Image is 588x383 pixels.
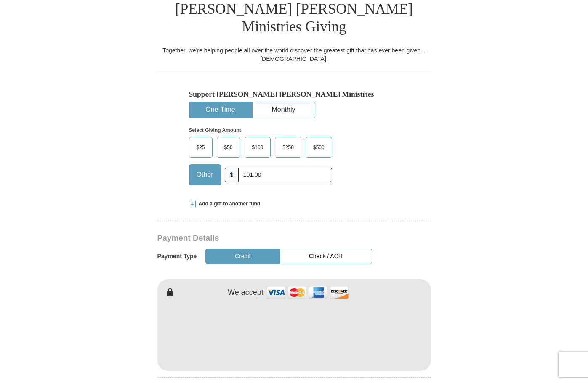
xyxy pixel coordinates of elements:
[266,283,350,302] img: credit cards accepted
[189,90,399,99] h5: Support [PERSON_NAME] [PERSON_NAME] Ministries
[192,141,209,154] span: $25
[225,168,239,182] span: $
[253,102,315,118] button: Monthly
[192,168,218,181] span: Other
[228,288,263,297] h4: We accept
[157,46,431,63] div: Together, we're helping people all over the world discover the greatest gift that has ever been g...
[220,141,237,154] span: $50
[205,249,280,264] button: Credit
[238,168,332,182] input: Other Amount
[157,253,197,260] h5: Payment Type
[279,249,372,264] button: Check / ACH
[196,200,261,207] span: Add a gift to another fund
[278,141,298,154] span: $250
[309,141,329,154] span: $500
[189,127,241,133] strong: Select Giving Amount
[248,141,268,154] span: $100
[189,102,252,118] button: One-Time
[157,233,372,243] h3: Payment Details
